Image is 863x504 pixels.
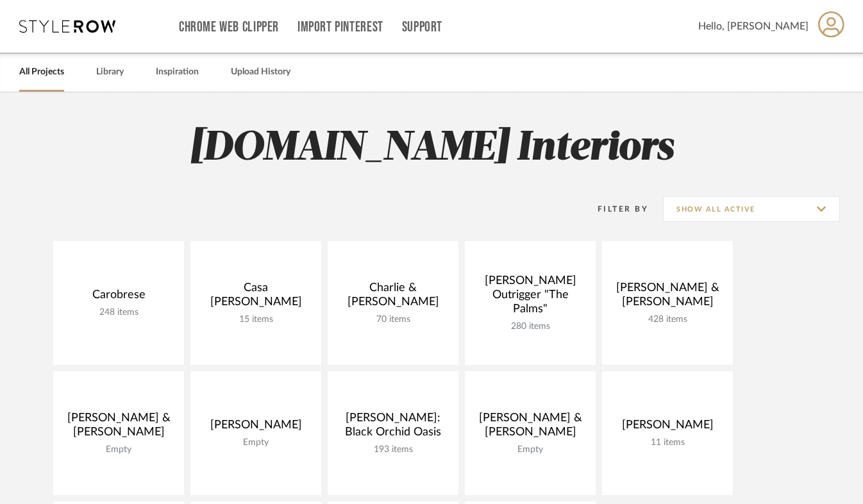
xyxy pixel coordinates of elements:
a: Support [402,22,442,33]
a: Chrome Web Clipper [179,22,279,33]
div: 70 items [338,314,448,325]
div: Charlie & [PERSON_NAME] [338,281,448,314]
div: Filter By [581,203,648,215]
a: Inspiration [156,63,199,81]
div: [PERSON_NAME] & [PERSON_NAME] [612,281,723,314]
div: Casa [PERSON_NAME] [201,281,311,314]
div: [PERSON_NAME] & [PERSON_NAME] [63,411,174,444]
a: Import Pinterest [297,22,383,33]
div: 15 items [201,314,311,325]
div: Carobrese [63,288,174,307]
a: All Projects [19,63,64,81]
div: 280 items [475,321,585,332]
a: Upload History [231,63,290,81]
div: Empty [201,437,311,448]
div: 193 items [338,444,448,455]
div: [PERSON_NAME] Outrigger "The Palms" [475,274,585,321]
div: 248 items [63,307,174,318]
div: 11 items [612,437,723,448]
a: Library [96,63,124,81]
div: Empty [63,444,174,455]
div: [PERSON_NAME] & [PERSON_NAME] [475,411,585,444]
div: Empty [475,444,585,455]
span: Hello, [PERSON_NAME] [698,19,809,34]
div: [PERSON_NAME] [201,418,311,437]
div: [PERSON_NAME]: Black Orchid Oasis [338,411,448,444]
div: 428 items [612,314,723,325]
div: [PERSON_NAME] [612,418,723,437]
